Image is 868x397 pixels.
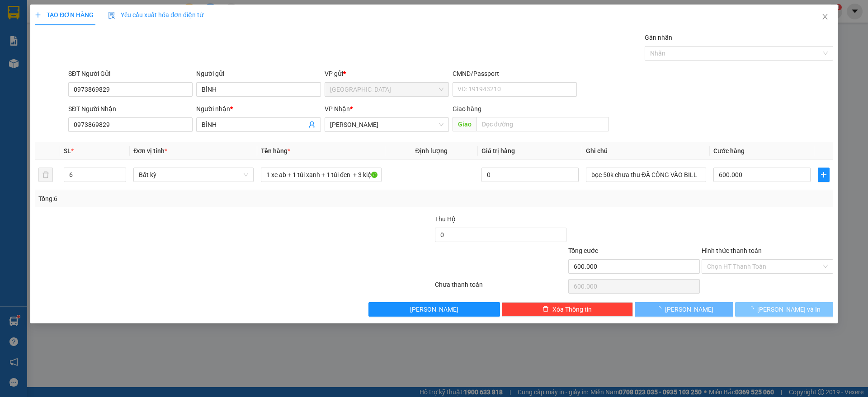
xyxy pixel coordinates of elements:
b: [DOMAIN_NAME] [76,34,124,42]
span: user-add [308,121,316,128]
button: [PERSON_NAME] [368,302,500,317]
div: CMND/Passport [453,69,577,79]
span: [PERSON_NAME] [410,304,458,314]
b: [PERSON_NAME] [11,58,51,101]
img: logo.jpg [11,11,57,56]
span: Xóa Thông tin [552,304,592,314]
span: Đơn vị tính [133,147,167,154]
input: Dọc đường [476,117,609,131]
span: close [821,13,829,20]
div: Người gửi [196,69,321,79]
label: Gán nhãn [645,34,672,41]
span: Giao hàng [453,105,481,112]
span: Tên hàng [261,147,290,154]
span: TẠO ĐƠN HÀNG [35,11,94,19]
span: Cước hàng [713,147,745,154]
span: delete [542,306,549,313]
img: logo.jpg [98,11,120,33]
input: VD: Bàn, Ghế [261,168,381,182]
input: Ghi Chú [586,168,706,182]
div: Chưa thanh toán [434,280,567,295]
span: SL [64,147,71,154]
div: Người nhận [196,104,321,114]
span: Giá trị hàng [481,147,515,154]
span: VP Nhận [325,105,350,112]
span: Nha Trang [330,83,443,96]
span: Yêu cầu xuất hóa đơn điện tử [108,11,203,19]
label: Hình thức thanh toán [702,247,762,254]
img: icon [108,12,115,19]
div: VP gửi [325,69,449,79]
span: Giao [453,117,476,131]
input: 0 [481,168,579,182]
b: BIÊN NHẬN GỬI HÀNG [58,13,87,71]
button: Close [812,5,838,30]
span: Định lượng [415,147,448,154]
span: Phạm Ngũ Lão [330,118,443,131]
span: loading [747,306,757,312]
div: Tổng: 6 [38,194,335,204]
span: [PERSON_NAME] và In [757,304,821,314]
span: plus [818,171,829,178]
button: [PERSON_NAME] [635,302,733,317]
div: SĐT Người Nhận [68,104,193,114]
span: Tổng cước [568,247,598,254]
span: plus [35,12,41,18]
div: SĐT Người Gửi [68,69,193,79]
button: delete [38,168,53,182]
button: [PERSON_NAME] và In [735,302,833,317]
span: loading [655,306,665,312]
li: (c) 2017 [76,43,124,54]
span: [PERSON_NAME] [665,304,713,314]
span: Thu Hộ [435,215,456,223]
button: deleteXóa Thông tin [502,302,633,317]
th: Ghi chú [582,142,710,160]
span: Bất kỳ [139,168,248,182]
button: plus [818,168,830,182]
